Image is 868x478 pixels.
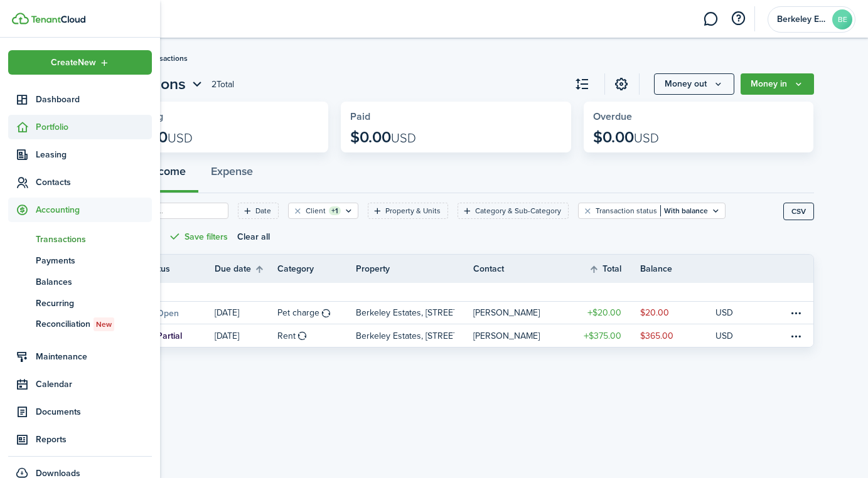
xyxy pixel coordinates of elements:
[832,9,852,29] avatar-text: BE
[215,324,277,347] a: [DATE]
[356,302,474,324] a: Berkeley Estates, [STREET_ADDRESS]
[288,203,358,219] filter-tag: Open filter
[593,129,659,146] p: $0.00
[8,87,152,112] a: Dashboard
[473,262,565,275] th: Contact
[215,262,277,277] th: Sort
[475,205,561,216] filter-tag-label: Category & Sub-Category
[146,262,215,275] th: Status
[356,329,455,343] p: Berkeley Estates, [STREET_ADDRESS]
[356,262,474,275] th: Property
[715,302,750,324] a: USD
[777,15,827,24] span: Berkeley Estates Mobile Home Community
[36,405,152,418] span: Documents
[145,53,188,64] span: Transactions
[8,50,152,75] button: Open menu
[36,433,152,446] span: Reports
[215,302,277,324] a: [DATE]
[350,129,416,146] p: $0.00
[368,203,448,219] filter-tag: Open filter
[146,309,179,319] status: Open
[36,233,152,246] span: Transactions
[277,329,296,343] table-info-title: Rent
[36,93,152,106] span: Dashboard
[356,324,474,347] a: Berkeley Estates, [STREET_ADDRESS]
[640,302,715,324] a: $20.00
[238,203,279,219] filter-tag: Open filter
[589,262,640,277] th: Sort
[565,302,640,324] a: $20.00
[114,205,224,217] input: Search here...
[292,206,303,216] button: Clear filter
[640,329,673,343] table-amount-description: $365.00
[8,250,152,271] a: Payments
[660,205,708,216] filter-tag-value: With balance
[385,205,441,216] filter-tag-label: Property & Units
[146,331,182,341] status: Partial
[640,324,715,347] a: $365.00
[108,111,319,122] widget-stats-title: Outstanding
[727,8,749,29] button: Open resource center
[596,205,657,216] filter-tag-label: Transaction status
[715,329,733,343] p: USD
[237,228,270,245] button: Clear all
[36,275,152,289] span: Balances
[473,324,565,347] a: [PERSON_NAME]
[473,331,540,341] table-profile-info-text: [PERSON_NAME]
[36,254,152,267] span: Payments
[36,378,152,391] span: Calendar
[36,317,152,331] span: Reconciliation
[715,324,750,347] a: USD
[565,324,640,347] a: $375.00
[306,205,326,216] filter-tag-label: Client
[277,306,319,319] table-info-title: Pet charge
[8,292,152,314] a: Recurring
[215,329,239,343] p: [DATE]
[741,73,814,95] button: Money in
[36,176,152,189] span: Contacts
[36,297,152,310] span: Recurring
[277,302,356,324] a: Pet charge
[584,329,621,343] table-amount-title: $375.00
[255,205,271,216] filter-tag-label: Date
[8,314,152,335] a: ReconciliationNew
[640,262,715,275] th: Balance
[654,73,734,95] button: Money out
[473,302,565,324] a: [PERSON_NAME]
[36,350,152,363] span: Maintenance
[783,203,814,220] button: CSV
[36,120,152,134] span: Portfolio
[640,306,669,319] table-amount-description: $20.00
[36,203,152,216] span: Accounting
[578,203,726,219] filter-tag: Open filter
[329,206,341,215] filter-tag-counter: +1
[458,203,569,219] filter-tag: Open filter
[8,427,152,452] a: Reports
[168,129,193,147] span: USD
[654,73,734,95] button: Open menu
[582,206,593,216] button: Clear filter
[356,306,455,319] p: Berkeley Estates, [STREET_ADDRESS]
[12,13,29,24] img: TenantCloud
[168,228,228,245] button: Save filters
[96,319,112,330] span: New
[593,111,805,122] widget-stats-title: Overdue
[51,58,96,67] span: Create New
[699,3,722,35] a: Messaging
[277,324,356,347] a: Rent
[31,16,85,23] img: TenantCloud
[36,148,152,161] span: Leasing
[350,111,562,122] widget-stats-title: Paid
[473,308,540,318] table-profile-info-text: [PERSON_NAME]
[634,129,659,147] span: USD
[391,129,416,147] span: USD
[715,306,733,319] p: USD
[277,262,356,275] th: Category
[741,73,814,95] button: Open menu
[587,306,621,319] table-amount-title: $20.00
[215,306,239,319] p: [DATE]
[8,228,152,250] a: Transactions
[146,302,215,324] a: Open
[146,324,215,347] a: Partial
[198,156,265,193] button: Expense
